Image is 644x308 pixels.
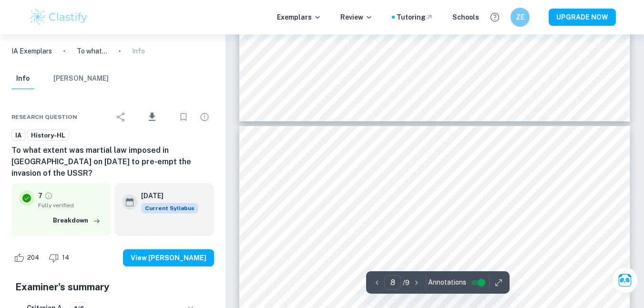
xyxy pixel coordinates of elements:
[11,113,77,121] span: Research question
[397,12,433,22] a: Tutoring
[141,203,198,213] span: Current Syllabus
[53,68,109,89] button: [PERSON_NAME]
[403,277,409,288] p: / 9
[132,46,145,56] p: Info
[195,107,214,127] div: Report issue
[511,8,530,27] button: ZE
[51,213,103,228] button: Breakdown
[428,277,466,287] span: Annotations
[141,203,198,213] div: This exemplar is based on the current syllabus. Feel free to refer to it for inspiration/ideas wh...
[27,129,69,141] a: History-HL
[29,8,89,27] img: Clastify logo
[112,107,131,127] div: Share
[46,250,74,266] div: Dislike
[123,249,214,266] button: View [PERSON_NAME]
[38,201,103,210] span: Fully verified
[57,253,74,263] span: 14
[11,145,214,179] h6: To what extent was martial law imposed in [GEOGRAPHIC_DATA] on [DATE] to pre-empt the invasion of...
[11,46,52,56] a: IA Exemplars
[28,131,69,140] span: History-HL
[277,12,321,22] p: Exemplars
[22,253,44,263] span: 204
[77,46,107,56] p: To what extent was martial law imposed in [GEOGRAPHIC_DATA] on [DATE] to pre-empt the invasion of...
[340,12,373,22] p: Review
[12,131,25,140] span: IA
[11,68,34,89] button: Info
[44,191,53,200] a: Grade fully verified
[133,105,172,129] div: Download
[38,191,42,201] p: 7
[11,250,44,266] div: Like
[549,9,616,26] button: UPGRADE NOW
[487,9,503,25] button: Help and Feedback
[15,280,210,294] h5: Examiner's summary
[452,12,479,22] a: Schools
[141,191,191,201] h6: [DATE]
[174,107,193,127] div: Bookmark
[612,267,638,294] button: Ask Clai
[11,129,25,141] a: IA
[514,12,525,22] h6: ZE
